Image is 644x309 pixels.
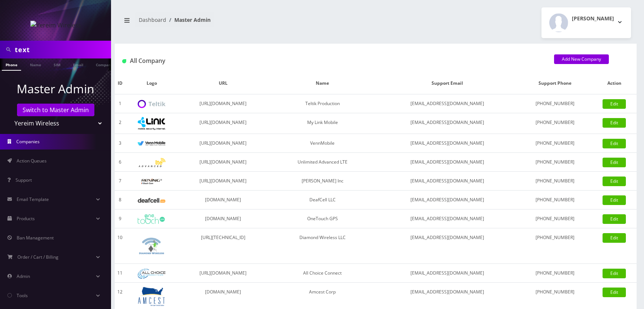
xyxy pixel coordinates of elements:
td: [PHONE_NUMBER] [518,264,592,283]
th: Name [268,73,377,94]
td: [URL][DOMAIN_NAME] [178,153,268,172]
img: All Company [122,59,126,63]
td: [PHONE_NUMBER] [518,153,592,172]
img: Rexing Inc [138,178,165,185]
span: Tools [17,292,28,299]
td: [EMAIL_ADDRESS][DOMAIN_NAME] [377,191,518,209]
a: Switch to Master Admin [17,104,94,116]
td: [PHONE_NUMBER] [518,94,592,113]
a: Edit [603,269,626,278]
td: [EMAIL_ADDRESS][DOMAIN_NAME] [377,113,518,134]
a: SIM [50,58,64,70]
td: VennMobile [268,134,377,153]
td: Diamond Wireless LLC [268,228,377,264]
td: 2 [115,113,125,134]
td: [EMAIL_ADDRESS][DOMAIN_NAME] [377,228,518,264]
img: DeafCell LLC [138,198,165,203]
td: [URL][DOMAIN_NAME] [178,94,268,113]
span: Products [17,215,35,222]
td: Teltik Production [268,94,377,113]
span: Order / Cart / Billing [17,254,58,260]
span: Companies [16,138,40,145]
th: Logo [125,73,178,94]
td: [URL][DOMAIN_NAME] [178,134,268,153]
span: Email Template [17,196,49,202]
h1: All Company [122,57,543,64]
th: Action [592,73,637,94]
a: Dashboard [139,16,166,23]
img: VennMobile [138,141,165,146]
span: Ban Management [17,235,54,241]
td: DeafCell LLC [268,191,377,209]
td: All Choice Connect [268,264,377,283]
td: 7 [115,172,125,191]
td: [PHONE_NUMBER] [518,209,592,228]
td: OneTouch GPS [268,209,377,228]
img: Amcest Corp [138,286,165,306]
td: 10 [115,228,125,264]
a: Name [26,58,45,70]
td: 11 [115,264,125,283]
img: OneTouch GPS [138,214,165,224]
a: Edit [603,195,626,205]
td: [PHONE_NUMBER] [518,228,592,264]
td: [URL][DOMAIN_NAME] [178,113,268,134]
td: Unlimited Advanced LTE [268,153,377,172]
td: [PERSON_NAME] Inc [268,172,377,191]
span: Support [16,177,32,183]
img: Teltik Production [138,100,165,108]
a: Phone [2,58,21,71]
button: [PERSON_NAME] [541,7,631,38]
td: [EMAIL_ADDRESS][DOMAIN_NAME] [377,172,518,191]
th: URL [178,73,268,94]
td: [PHONE_NUMBER] [518,134,592,153]
a: Edit [603,99,626,109]
img: Unlimited Advanced LTE [138,158,165,167]
td: [PHONE_NUMBER] [518,172,592,191]
td: [EMAIL_ADDRESS][DOMAIN_NAME] [377,94,518,113]
a: Edit [603,177,626,186]
td: 3 [115,134,125,153]
td: [DOMAIN_NAME] [178,209,268,228]
a: Email [69,58,87,70]
img: All Choice Connect [138,269,165,279]
td: [URL][DOMAIN_NAME] [178,172,268,191]
a: Edit [603,118,626,128]
td: My Link Mobile [268,113,377,134]
td: 1 [115,94,125,113]
a: Edit [603,214,626,224]
img: My Link Mobile [138,117,165,130]
td: [PHONE_NUMBER] [518,113,592,134]
td: [DOMAIN_NAME] [178,191,268,209]
a: Edit [603,233,626,243]
h2: [PERSON_NAME] [572,16,614,22]
a: Company [92,58,117,70]
nav: breadcrumb [120,12,370,33]
td: [URL][DOMAIN_NAME] [178,264,268,283]
th: ID [115,73,125,94]
td: [EMAIL_ADDRESS][DOMAIN_NAME] [377,209,518,228]
a: Edit [603,288,626,297]
a: Add New Company [554,54,609,64]
td: [URL][TECHNICAL_ID] [178,228,268,264]
th: Support Phone [518,73,592,94]
li: Master Admin [166,16,211,24]
a: Edit [603,158,626,167]
td: 8 [115,191,125,209]
td: 6 [115,153,125,172]
td: [EMAIL_ADDRESS][DOMAIN_NAME] [377,264,518,283]
td: [PHONE_NUMBER] [518,191,592,209]
a: Edit [603,139,626,148]
input: Search in Company [15,43,109,57]
img: Yereim Wireless [30,21,81,30]
td: [EMAIL_ADDRESS][DOMAIN_NAME] [377,153,518,172]
td: 9 [115,209,125,228]
th: Support Email [377,73,518,94]
img: Diamond Wireless LLC [138,232,165,260]
td: [EMAIL_ADDRESS][DOMAIN_NAME] [377,134,518,153]
span: Admin [17,273,30,279]
span: Action Queues [17,158,47,164]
